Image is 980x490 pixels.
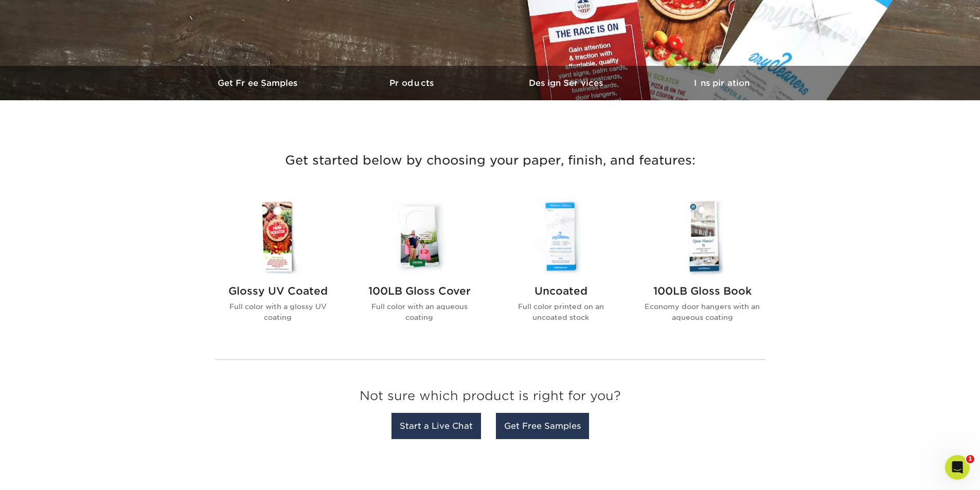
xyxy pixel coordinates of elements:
[336,78,490,88] h3: Products
[496,413,589,439] a: Get Free Samples
[336,66,490,100] a: Products
[490,66,645,100] a: Design Services
[645,66,799,100] a: Inspiration
[503,285,619,297] h2: Uncoated
[215,380,765,416] h3: Not sure which product is right for you?
[182,66,336,100] a: Get Free Samples
[361,196,478,339] a: 100LB Gloss Cover Door Hangers 100LB Gloss Cover Full color with an aqueous coating
[220,301,336,322] p: Full color with a glossy UV coating
[503,301,619,322] p: Full color printed on an uncoated stock
[966,455,974,463] span: 1
[3,459,87,486] iframe: Google Customer Reviews
[361,196,478,277] img: 100LB Gloss Cover Door Hangers
[220,196,336,277] img: Glossy UV Coated Door Hangers
[644,196,761,277] img: 100LB Gloss Book Door Hangers
[391,413,481,439] a: Start a Live Chat
[645,78,799,88] h3: Inspiration
[503,196,619,339] a: Uncoated Door Hangers Uncoated Full color printed on an uncoated stock
[361,301,478,322] p: Full color with an aqueous coating
[361,285,478,297] h2: 100LB Gloss Cover
[644,301,761,322] p: Economy door hangers with an aqueous coating
[220,285,336,297] h2: Glossy UV Coated
[220,196,336,339] a: Glossy UV Coated Door Hangers Glossy UV Coated Full color with a glossy UV coating
[503,196,619,277] img: Uncoated Door Hangers
[644,285,761,297] h2: 100LB Gloss Book
[182,78,336,88] h3: Get Free Samples
[189,137,791,184] h3: Get started below by choosing your paper, finish, and features:
[490,78,645,88] h3: Design Services
[945,455,970,480] iframe: Intercom live chat
[644,196,761,339] a: 100LB Gloss Book Door Hangers 100LB Gloss Book Economy door hangers with an aqueous coating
